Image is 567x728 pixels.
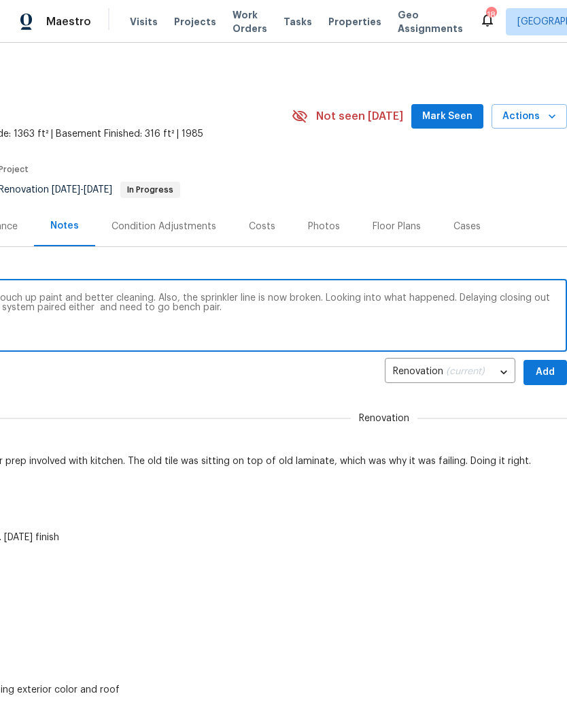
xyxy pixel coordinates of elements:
[502,108,556,125] span: Actions
[283,17,312,27] span: Tasks
[328,15,381,29] span: Properties
[308,220,340,233] div: Photos
[84,185,112,195] span: [DATE]
[492,104,567,129] button: Actions
[351,412,417,425] span: Renovation
[316,110,403,123] span: Not seen [DATE]
[411,104,483,129] button: Mark Seen
[174,15,216,29] span: Projects
[373,220,421,233] div: Floor Plans
[422,108,472,125] span: Mark Seen
[52,185,80,195] span: [DATE]
[453,220,481,233] div: Cases
[122,186,179,194] span: In Progress
[398,8,463,35] span: Geo Assignments
[523,360,567,385] button: Add
[385,356,515,389] div: Renovation (current)
[446,367,485,376] span: (current)
[46,15,91,29] span: Maestro
[486,8,496,22] div: 18
[233,8,267,35] span: Work Orders
[534,364,556,381] span: Add
[52,185,112,195] span: -
[130,15,158,29] span: Visits
[111,220,216,233] div: Condition Adjustments
[249,220,275,233] div: Costs
[50,219,79,233] div: Notes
